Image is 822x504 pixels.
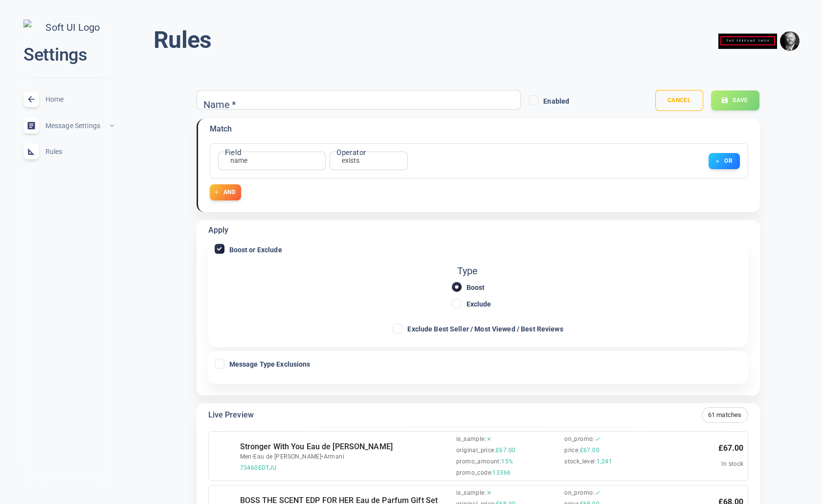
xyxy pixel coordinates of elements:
label: Type [457,264,499,278]
span: In stock [721,460,743,467]
button: Cancel [655,90,703,111]
span: promo_code : [456,469,492,477]
span: 1,241 [597,458,612,465]
a: Rules [8,138,130,165]
span: promo_amount : [456,458,501,465]
span: is_sample : [456,489,486,497]
a: Home [8,86,130,112]
h6: Apply [208,224,229,237]
img: Soft UI Logo [23,20,114,36]
h6: Match [210,123,232,135]
span: £67.00 [496,447,515,454]
img: e9922e3fc00dd5316fa4c56e6d75935f [780,31,800,51]
span: Exclude Best Seller / Most Viewed / Best Reviews [407,326,563,332]
span: Enabled [543,98,569,105]
p: £ 67.00 [718,442,743,455]
span: Message Type Exclusions [229,361,311,368]
span: expand_less [108,122,116,130]
img: Stronger With You Eau de Toilette Spray [213,444,236,468]
label: Operator [336,147,366,158]
button: OR [709,153,740,169]
span: 73460EDTJU [240,464,452,472]
span: Exclude [467,301,491,307]
h1: Rules [154,25,211,55]
h2: Settings [23,44,114,66]
span: Boost or Exclude [229,246,282,253]
span: on_promo : [564,436,595,443]
span: price : [564,447,579,454]
span: Men-Eau de [PERSON_NAME] • Armani [240,453,452,460]
h6: Live Preview [208,409,254,421]
button: AND [210,184,241,200]
span: 13366 [492,469,511,477]
span: £67.00 [579,447,599,454]
span: 15% [501,458,513,465]
div: exists [336,156,366,166]
span: 61 matches [702,410,748,420]
h6: Stronger With You Eau de [PERSON_NAME] [240,440,452,453]
span: stock_level : [564,458,597,465]
img: theperfumeshop [718,26,777,57]
span: Boost [467,284,485,291]
div: name [224,156,254,166]
label: Field [225,147,241,158]
span: on_promo : [564,489,595,497]
span: original_price : [456,447,496,454]
span: is_sample : [456,436,486,443]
